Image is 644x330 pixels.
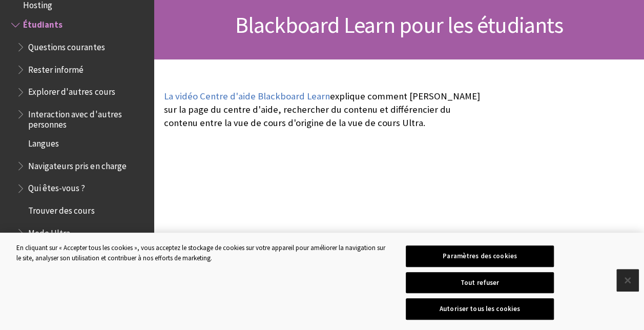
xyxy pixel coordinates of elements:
[28,157,126,171] span: Navigateurs pris en charge
[28,83,115,97] span: Explorer d'autres cours
[28,201,94,215] span: Trouver des cours
[616,269,639,292] button: Fermer
[28,134,59,148] span: Langues
[164,139,482,318] iframe: Blackboard Learn Help Center
[23,16,63,30] span: Étudiants
[406,272,554,294] button: Tout refuser
[164,90,482,130] p: explique comment [PERSON_NAME] sur la page du centre d'aide, rechercher du contenu et différencie...
[16,243,386,263] div: En cliquant sur « Accepter tous les cookies », vous acceptez le stockage de cookies sur votre app...
[28,105,147,129] span: Interaction avec d'autres personnes
[28,38,105,52] span: Questions courantes
[406,298,554,320] button: Autoriser tous les cookies
[164,90,330,102] a: La vidéo Centre d'aide Blackboard Learn
[28,179,85,193] span: Qui êtes-vous ?
[406,245,554,267] button: Paramètres des cookies
[28,60,84,74] span: Rester informé
[235,11,563,39] span: Blackboard Learn pour les étudiants
[28,224,70,238] span: Mode Ultra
